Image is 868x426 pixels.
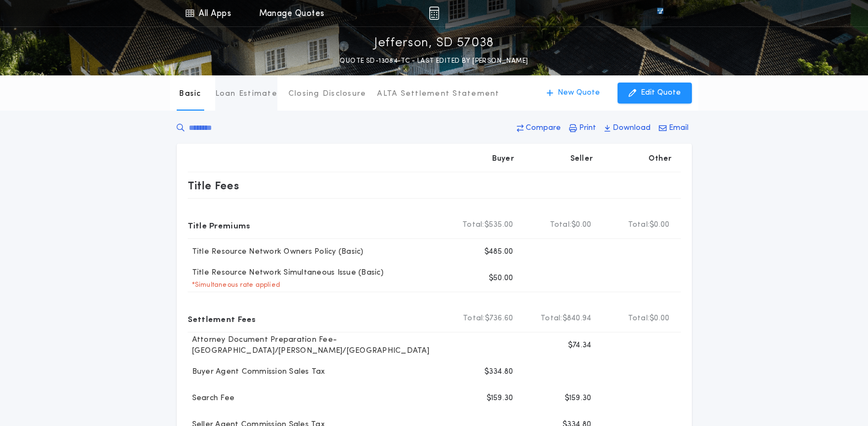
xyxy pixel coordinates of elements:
p: $50.00 [489,273,514,284]
p: Search Fee [188,393,235,404]
p: QUOTE SD-13084-TC - LAST EDITED BY [PERSON_NAME] [340,56,528,67]
p: Settlement Fees [188,310,256,327]
p: $485.00 [484,247,514,258]
p: Title Premiums [188,216,250,234]
b: Total: [628,220,650,231]
p: Download [613,123,651,134]
b: Total: [628,313,650,324]
p: * Simultaneous rate applied [188,281,281,290]
button: Print [566,118,599,138]
img: img [429,7,439,20]
p: Compare [526,123,561,134]
span: $0.00 [571,220,591,231]
p: Seller [570,154,593,165]
b: Total: [463,313,485,324]
p: Title Fees [188,177,239,194]
b: Total: [550,220,572,231]
span: $0.00 [649,220,669,231]
p: Basic [179,89,201,100]
p: $159.30 [565,393,592,404]
p: Email [669,123,689,134]
button: Compare [514,118,564,138]
p: Title Resource Network Owners Policy (Basic) [188,247,364,258]
p: Attorney Document Preparation Fee-[GEOGRAPHIC_DATA]/[PERSON_NAME]/[GEOGRAPHIC_DATA] [188,335,444,357]
span: $840.94 [563,313,592,324]
p: Title Resource Network Simultaneous Issue (Basic) [188,267,384,278]
p: Closing Disclosure [288,89,367,100]
p: Other [648,154,672,165]
p: $334.80 [484,367,514,378]
p: ALTA Settlement Statement [377,89,499,100]
span: $736.60 [485,313,514,324]
p: Jefferson, SD 57038 [374,35,494,52]
img: vs-icon [637,8,683,19]
span: $0.00 [649,313,669,324]
p: New Quote [558,88,600,99]
p: $74.34 [568,340,592,351]
p: Buyer [492,154,514,165]
span: $535.00 [484,220,514,231]
p: Print [579,123,596,134]
button: Edit Quote [618,83,692,103]
b: Total: [462,220,484,231]
p: Buyer Agent Commission Sales Tax [188,367,325,378]
p: $159.30 [487,393,514,404]
p: Edit Quote [641,88,681,99]
button: Download [601,118,654,138]
p: Loan Estimate [215,89,277,100]
button: New Quote [536,83,611,103]
button: Email [656,118,692,138]
b: Total: [541,313,563,324]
